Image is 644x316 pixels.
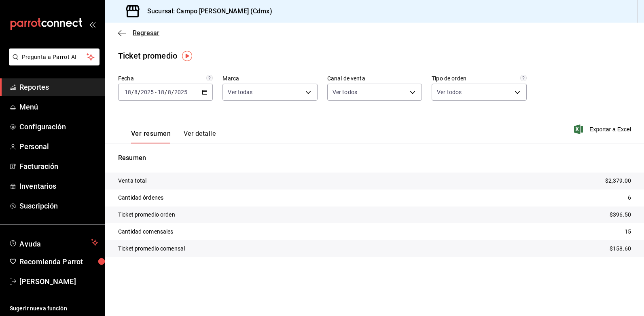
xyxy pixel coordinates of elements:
[576,124,631,134] button: Exportar a Excel
[19,181,98,192] span: Inventarios
[157,89,165,95] input: --
[138,89,140,95] span: /
[118,29,159,37] button: Regresar
[228,88,252,96] span: Ver todas
[131,130,216,143] div: navigation tabs
[118,228,174,236] p: Cantidad comensales
[628,194,631,202] p: 6
[167,89,172,95] input: --
[19,82,98,93] span: Reportes
[10,304,98,313] span: Sugerir nueva función
[432,76,526,81] label: Tipo de orden
[118,50,177,62] div: Ticket promedio
[184,130,216,143] button: Ver detalle
[19,121,98,132] span: Configuración
[222,76,317,81] label: Marca
[610,244,631,253] p: $158.60
[605,177,631,185] p: $2,379.00
[19,101,98,112] span: Menú
[437,88,462,96] span: Ver todos
[327,76,422,81] label: Canal de venta
[172,89,174,95] span: /
[206,75,213,81] svg: Información delimitada a máximo 62 días.
[22,53,87,61] span: Pregunta a Parrot AI
[89,21,95,27] button: open_drawer_menu
[6,59,100,67] a: Pregunta a Parrot AI
[140,89,154,95] input: ----
[19,200,98,211] span: Suscripción
[165,89,167,95] span: /
[520,75,527,81] svg: Todas las órdenes contabilizan 1 comensal a excepción de órdenes de mesa con comensales obligator...
[133,29,159,37] span: Regresar
[118,211,175,219] p: Ticket promedio orden
[131,130,171,143] button: Ver resumen
[182,51,192,61] img: Tooltip marker
[118,76,213,81] label: Fecha
[19,141,98,152] span: Personal
[174,89,188,95] input: ----
[625,228,631,236] p: 15
[118,177,146,185] p: Venta total
[9,48,100,65] button: Pregunta a Parrot AI
[124,89,131,95] input: --
[610,211,631,219] p: $396.50
[118,153,631,163] p: Resumen
[19,238,88,247] span: Ayuda
[19,276,98,287] span: [PERSON_NAME]
[141,6,272,16] h3: Sucursal: Campo [PERSON_NAME] (Cdmx)
[118,244,185,253] p: Ticket promedio comensal
[19,161,98,172] span: Facturación
[333,88,357,96] span: Ver todos
[118,194,163,202] p: Cantidad órdenes
[155,89,157,95] span: -
[19,256,98,267] span: Recomienda Parrot
[134,89,138,95] input: --
[131,89,134,95] span: /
